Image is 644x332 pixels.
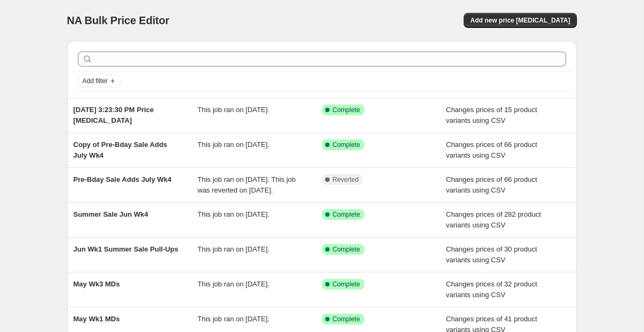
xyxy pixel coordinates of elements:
[470,16,570,25] span: Add new price [MEDICAL_DATA]
[197,315,269,323] span: This job ran on [DATE].
[333,141,360,149] span: Complete
[197,106,269,114] span: This job ran on [DATE].
[74,280,120,288] span: May Wk3 MDs
[446,175,537,194] span: Changes prices of 66 product variants using CSV
[78,75,121,87] button: Add filter
[333,315,360,323] span: Complete
[74,106,154,124] span: [DATE] 3:23:30 PM Price [MEDICAL_DATA]
[446,280,537,299] span: Changes prices of 32 product variants using CSV
[74,315,120,323] span: May Wk1 MDs
[197,175,296,194] span: This job ran on [DATE]. This job was reverted on [DATE].
[67,14,170,26] span: NA Bulk Price Editor
[197,210,269,218] span: This job ran on [DATE].
[446,106,537,124] span: Changes prices of 15 product variants using CSV
[333,245,360,254] span: Complete
[464,13,576,28] button: Add new price [MEDICAL_DATA]
[74,245,179,253] span: Jun Wk1 Summer Sale Pull-Ups
[83,77,108,85] span: Add filter
[197,141,269,149] span: This job ran on [DATE].
[197,280,269,288] span: This job ran on [DATE].
[333,280,360,289] span: Complete
[197,245,269,253] span: This job ran on [DATE].
[74,141,167,159] span: Copy of Pre-Bday Sale Adds July Wk4
[74,210,148,218] span: Summer Sale Jun Wk4
[446,245,537,264] span: Changes prices of 30 product variants using CSV
[333,106,360,114] span: Complete
[446,141,537,159] span: Changes prices of 66 product variants using CSV
[333,210,360,219] span: Complete
[446,210,541,229] span: Changes prices of 282 product variants using CSV
[333,175,359,184] span: Reverted
[74,175,172,183] span: Pre-Bday Sale Adds July Wk4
